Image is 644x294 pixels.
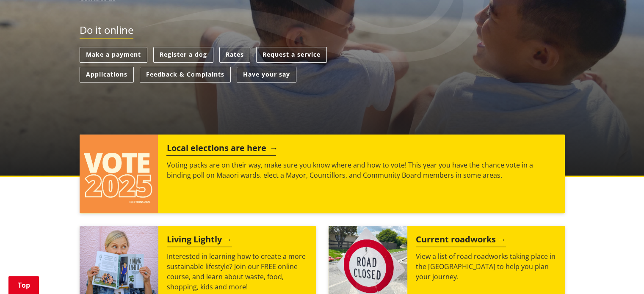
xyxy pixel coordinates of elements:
[166,160,556,180] p: Voting packs are on their way, make sure you know where and how to vote! This year you have the c...
[256,47,327,63] a: Request a service
[80,47,147,63] a: Make a payment
[605,258,636,289] iframe: Messenger Launcher
[416,234,506,247] h2: Current roadworks
[166,143,276,156] h2: Local elections are here
[80,135,158,213] img: Vote 2025
[140,67,231,82] a: Feedback & Complaints
[167,251,307,292] p: Interested in learning how to create a more sustainable lifestyle? Join our FREE online course, a...
[416,251,556,282] p: View a list of road roadworks taking place in the [GEOGRAPHIC_DATA] to help you plan your journey.
[80,135,565,213] a: Local elections are here Voting packs are on their way, make sure you know where and how to vote!...
[80,67,134,82] a: Applications
[237,67,296,82] a: Have your say
[8,276,39,294] a: Top
[167,234,232,247] h2: Living Lightly
[219,47,250,63] a: Rates
[80,24,133,39] h2: Do it online
[153,47,213,63] a: Register a dog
